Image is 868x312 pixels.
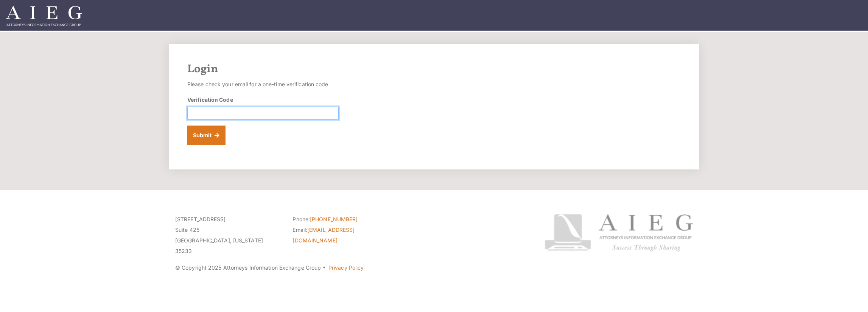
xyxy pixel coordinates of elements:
li: Email: [292,225,398,246]
label: Verification Code [187,96,233,104]
span: · [322,267,326,271]
p: [STREET_ADDRESS] Suite 425 [GEOGRAPHIC_DATA], [US_STATE] 35233 [175,214,281,256]
p: © Copyright 2025 Attorneys Information Exchange Group [175,262,516,273]
img: Attorneys Information Exchange Group [6,6,82,26]
a: [EMAIL_ADDRESS][DOMAIN_NAME] [292,227,355,244]
img: Attorneys Information Exchange Group logo [544,214,693,251]
p: Please check your email for a one-time verification code [187,79,339,90]
button: Submit [187,126,226,145]
a: [PHONE_NUMBER] [310,216,358,222]
h2: Login [187,62,681,76]
li: Phone: [292,214,398,225]
a: Privacy Policy [328,264,364,271]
